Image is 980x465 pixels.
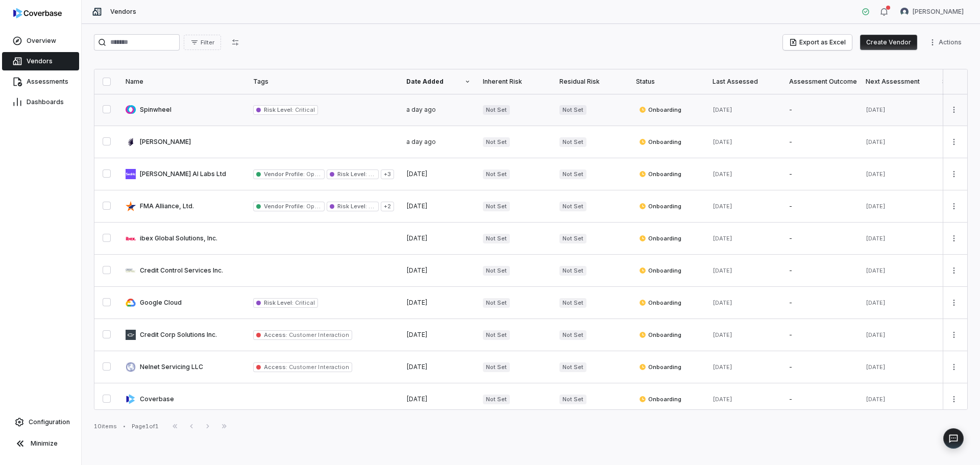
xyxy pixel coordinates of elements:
span: Onboarding [639,202,681,210]
div: Inherent Risk [483,78,547,86]
span: Filter [201,39,214,46]
span: [DATE] [713,396,732,403]
span: [DATE] [713,170,732,178]
div: Residual Risk [559,78,624,86]
span: [PERSON_NAME] [913,8,964,16]
a: Vendors [2,52,79,70]
a: Dashboards [2,93,79,111]
span: [DATE] [866,235,886,242]
span: Critical [367,203,388,210]
span: [DATE] [866,363,886,371]
div: Name [126,78,241,86]
span: Onboarding [639,266,681,275]
span: Critical [367,170,388,178]
span: Not Set [559,105,586,115]
div: Status [636,78,700,86]
div: • [123,423,126,430]
button: More actions [946,134,962,150]
div: Next Assessment [866,78,930,86]
span: [DATE] [406,299,428,306]
span: Customer Interaction [287,363,349,371]
td: - [783,94,860,126]
span: [DATE] [866,331,886,338]
a: Overview [2,32,79,50]
img: logo-D7KZi-bG.svg [13,8,62,18]
button: Create Vendor [860,35,917,50]
div: 10 items [94,423,117,430]
img: Dani Vattuone avatar [900,8,909,16]
span: Not Set [483,330,510,340]
span: [DATE] [406,363,428,371]
span: Onboarding [639,138,681,146]
span: [DATE] [866,396,886,403]
span: Onboarding [639,395,681,403]
span: [DATE] [866,299,886,306]
span: Configuration [29,418,70,426]
span: Not Set [559,266,586,276]
span: Minimize [31,439,58,448]
span: Not Set [483,298,510,308]
span: Not Set [559,169,586,179]
span: Not Set [483,362,510,372]
span: Not Set [483,169,510,179]
td: - [783,223,860,255]
span: Vendor Profile : [264,170,305,178]
span: Not Set [483,202,510,211]
span: Critical [293,106,314,113]
span: Customer Interaction [287,331,349,338]
span: [DATE] [866,267,886,274]
span: [DATE] [713,235,732,242]
span: Not Set [483,266,510,276]
span: a day ago [406,138,436,145]
span: [DATE] [406,234,428,242]
td: - [783,319,860,351]
span: Not Set [559,137,586,147]
span: [DATE] [713,106,732,113]
span: Assessments [27,78,68,86]
td: - [783,351,860,383]
span: Not Set [559,202,586,211]
span: Onboarding [639,234,681,242]
span: a day ago [406,106,436,113]
div: Assessment Outcome [789,78,853,86]
span: [DATE] [406,395,428,403]
span: Risk Level : [337,170,367,178]
span: Vendors [27,57,53,65]
td: - [783,287,860,319]
button: Export as Excel [783,35,852,50]
span: Dashboards [27,98,64,106]
span: Operations [305,170,338,178]
td: - [783,158,860,190]
span: Not Set [483,105,510,115]
span: Access : [264,363,287,371]
span: Onboarding [639,299,681,307]
span: Onboarding [639,363,681,371]
span: [DATE] [866,106,886,113]
span: Not Set [559,362,586,372]
span: [DATE] [713,267,732,274]
button: More actions [946,231,962,246]
button: Dani Vattuone avatar[PERSON_NAME] [894,4,970,19]
span: [DATE] [713,331,732,338]
span: Access : [264,331,287,338]
span: Not Set [483,137,510,147]
span: + 3 [381,169,394,179]
span: Not Set [559,298,586,308]
span: Vendors [110,8,136,16]
a: Assessments [2,72,79,91]
button: More actions [946,391,962,407]
span: [DATE] [866,138,886,145]
span: [DATE] [713,299,732,306]
span: [DATE] [866,203,886,210]
span: Operations [305,203,338,210]
span: Onboarding [639,331,681,339]
button: Minimize [4,433,77,454]
button: More actions [946,359,962,375]
div: Tags [253,78,394,86]
span: Risk Level : [337,203,367,210]
td: - [783,190,860,223]
span: [DATE] [406,202,428,210]
span: [DATE] [713,203,732,210]
td: - [783,255,860,287]
button: More actions [946,199,962,214]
